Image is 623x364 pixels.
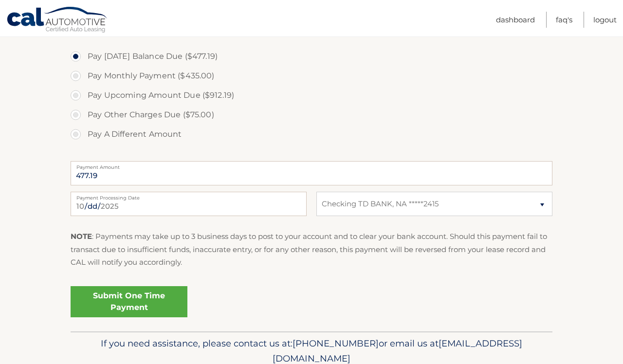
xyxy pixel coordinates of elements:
p: : Payments may take up to 3 business days to post to your account and to clear your bank account.... [71,230,552,269]
a: Logout [593,12,617,28]
label: Pay [DATE] Balance Due ($477.19) [71,47,552,66]
a: Cal Automotive [6,6,109,35]
input: Payment Date [71,192,307,216]
strong: NOTE [71,232,92,241]
label: Pay Other Charges Due ($75.00) [71,105,552,125]
label: Pay Upcoming Amount Due ($912.19) [71,86,552,105]
span: [PHONE_NUMBER] [293,338,379,349]
label: Payment Amount [71,161,552,169]
label: Payment Processing Date [71,192,307,200]
a: Submit One Time Payment [71,286,187,317]
input: Payment Amount [71,161,552,185]
label: Pay Monthly Payment ($435.00) [71,66,552,86]
a: Dashboard [496,12,535,28]
label: Pay A Different Amount [71,125,552,144]
a: FAQ's [556,12,572,28]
